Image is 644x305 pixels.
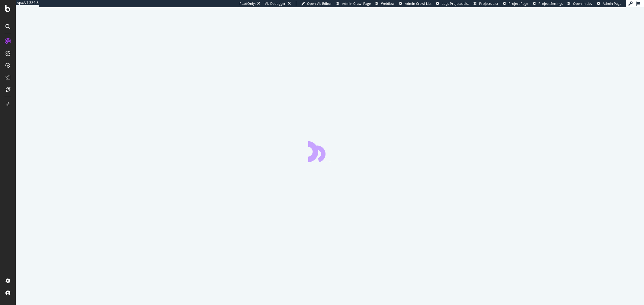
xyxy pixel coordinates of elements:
a: Projects List [473,1,498,6]
div: animation [308,140,352,162]
a: Logs Projects List [436,1,469,6]
span: Admin Crawl Page [342,1,371,6]
span: Projects List [479,1,498,6]
span: Admin Crawl List [405,1,431,6]
span: Admin Page [603,1,621,6]
span: Project Settings [538,1,563,6]
a: Admin Page [597,1,621,6]
a: Project Page [503,1,528,6]
span: Logs Projects List [442,1,469,6]
span: Open in dev [573,1,592,6]
span: Webflow [381,1,395,6]
span: Project Page [508,1,528,6]
span: Open Viz Editor [307,1,332,6]
a: Open Viz Editor [301,1,332,6]
a: Webflow [375,1,395,6]
div: ReadOnly: [239,1,256,6]
div: Viz Debugger: [265,1,287,6]
a: Admin Crawl List [399,1,431,6]
a: Open in dev [567,1,592,6]
a: Project Settings [533,1,563,6]
a: Admin Crawl Page [336,1,371,6]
